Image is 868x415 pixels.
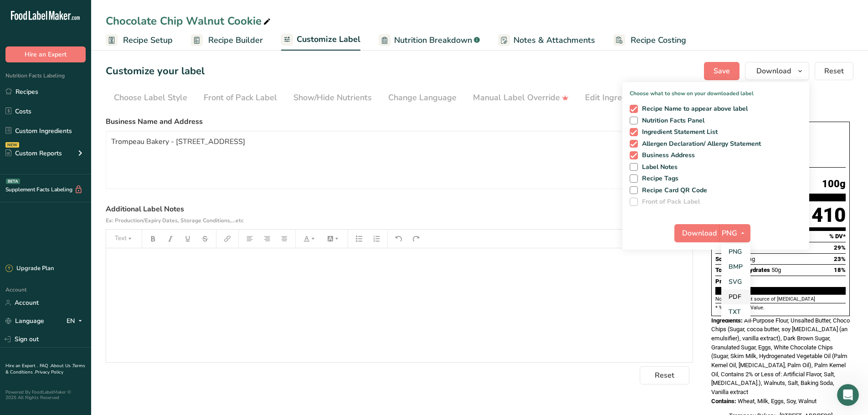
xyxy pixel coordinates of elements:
a: SVG [721,274,750,289]
button: Download [674,224,719,242]
span: Business Address [638,151,695,159]
span: Nutrition Facts Panel [638,117,705,125]
span: Reset [655,370,674,381]
a: Customize Label [281,29,360,51]
span: All-Purpose Flour, Unsalted Butter, Choco Chips (Sugar, cocoa butter, soy [MEDICAL_DATA] (an emul... [711,317,850,396]
a: Hire an Expert . [5,363,38,369]
iframe: Intercom live chat [837,384,859,406]
button: Text [110,231,138,246]
span: Label Notes [638,163,678,171]
a: Recipe Costing [613,30,686,51]
span: Nutrition Breakdown [394,34,472,46]
span: Recipe Costing [631,34,686,46]
span: 50g [771,266,781,273]
div: BETA [6,179,20,184]
span: 100g [822,179,846,190]
span: Save [714,66,730,77]
span: Download [682,228,717,239]
button: Download [745,62,809,80]
span: Ingredients: [711,317,743,324]
span: Front of Pack Label [638,198,700,206]
button: Reset [815,62,853,80]
label: Additional Label Notes [106,204,693,225]
button: Hire an Expert [5,46,86,62]
span: PNG [722,228,737,239]
p: Choose what to show on your downloaded label [622,82,809,97]
a: Notes & Attachments [498,30,595,51]
span: Customize Label [297,33,360,46]
section: * %DV = %Daily Value. [715,303,846,312]
a: BMP [721,259,750,274]
span: Protein [715,278,735,285]
span: Sodium [715,256,735,262]
a: About Us . [51,363,72,369]
span: Ex: Production/Expiry Dates, Storage Conditions,...etc [106,217,244,224]
a: PNG [721,244,750,259]
h1: Customize your label [106,64,205,79]
a: FAQ . [40,363,51,369]
span: Allergen Declaration/ Allergy Statement [638,140,761,148]
button: PNG [719,224,750,242]
div: Edit Ingredients/Allergens List [585,92,701,104]
a: TXT [721,304,750,319]
span: Recipe Name to appear above label [638,105,748,113]
div: Manual Label Override [473,92,569,104]
section: Not a significant source of [MEDICAL_DATA] [715,296,846,303]
div: Front of Pack Label [204,92,277,104]
div: Custom Reports [5,149,62,158]
div: Choose Label Style [114,92,187,104]
a: Nutrition Breakdown [379,30,480,51]
div: 410 [812,203,846,227]
span: Ingredient Statement List [638,128,718,136]
span: Download [756,66,791,77]
div: NEW [5,142,19,148]
div: Chocolate Chip Walnut Cookie [106,13,272,29]
div: Powered By FoodLabelMaker © 2025 All Rights Reserved [5,389,86,400]
span: Reset [824,66,844,77]
span: Recipe Builder [208,34,263,46]
a: Terms & Conditions . [5,363,85,375]
span: 18% [834,266,846,273]
span: 29% [834,244,846,251]
div: Show/Hide Nutrients [293,92,372,104]
div: EN [67,316,86,327]
span: Wheat, Milk, Eggs, Soy, Walnut [738,398,817,405]
a: Language [5,313,44,329]
span: Recipe Setup [123,34,173,46]
span: Total Carbohydrates [715,266,770,273]
a: Privacy Policy [35,369,63,375]
a: PDF [721,289,750,304]
span: Contains: [711,398,736,405]
span: Notes & Attachments [514,34,595,46]
a: Recipe Builder [191,30,263,51]
a: Recipe Setup [106,30,173,51]
div: Change Language [388,92,457,104]
span: Recipe Card QR Code [638,186,708,195]
div: Upgrade Plan [5,264,54,273]
label: Business Name and Address [106,116,693,127]
span: 23% [834,256,846,262]
button: Reset [640,366,689,384]
span: Recipe Tags [638,174,679,183]
button: Save [704,62,740,80]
